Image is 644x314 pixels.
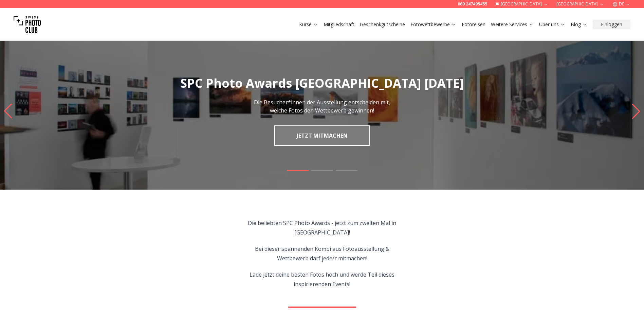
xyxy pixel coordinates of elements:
button: Geschenkgutscheine [357,20,408,29]
a: Über uns [539,21,565,28]
a: Weitere Services [491,21,534,28]
button: Über uns [536,20,568,29]
p: Die Besucher*innen der Ausstellung entscheiden mit, welche Fotos den Wettbewerb gewinnen! [246,98,398,115]
p: Bei dieser spannenden Kombi aus Fotoausstellung & Wettbewerb darf jede/r mitmachen! [244,244,400,263]
button: Fotoreisen [459,20,488,29]
button: Fotowettbewerbe [408,20,459,29]
a: Fotowettbewerbe [410,21,456,28]
p: Lade jetzt deine besten Fotos hoch und werde Teil dieses inspirierenden Events! [244,270,400,289]
a: Mitgliedschaft [324,21,354,28]
a: Fotoreisen [462,21,485,28]
button: Kurse [296,20,321,29]
a: JETZT MITMACHEN [274,125,370,146]
a: Kurse [299,21,318,28]
button: Blog [568,20,590,29]
button: Mitgliedschaft [321,20,357,29]
button: Weitere Services [488,20,536,29]
a: Geschenkgutscheine [360,21,405,28]
img: Swiss photo club [14,11,41,38]
a: Blog [571,21,587,28]
p: Die beliebten SPC Photo Awards - jetzt zum zweiten Mal in [GEOGRAPHIC_DATA]! [244,218,400,237]
button: Einloggen [593,20,630,29]
a: 069 247495455 [458,1,487,7]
